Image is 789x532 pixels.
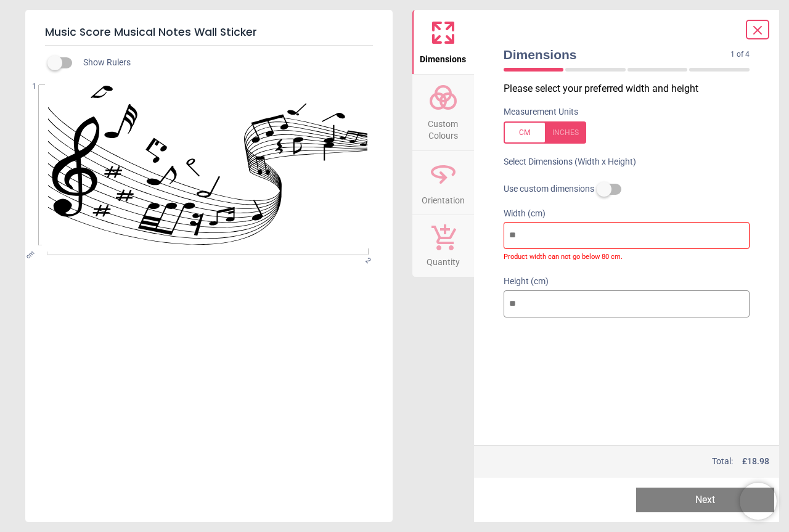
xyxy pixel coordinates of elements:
[504,46,731,63] span: Dimensions
[504,249,750,262] label: Product width can not go below 80 cm.
[747,456,769,466] span: 18.98
[742,456,769,468] span: £
[504,208,750,220] label: Width (cm)
[427,250,460,269] span: Quantity
[412,151,474,215] button: Orientation
[420,47,466,66] span: Dimensions
[24,249,35,260] span: cm
[45,20,373,46] h5: Music Score Musical Notes Wall Sticker
[504,183,594,195] span: Use custom dimensions
[504,106,578,118] label: Measurement Units
[422,189,465,207] span: Orientation
[494,156,636,168] label: Select Dimensions (Width x Height)
[730,49,750,60] span: 1 of 4
[55,55,393,70] div: Show Rulers
[414,112,473,142] span: Custom Colours
[740,483,777,520] iframe: Brevo live chat
[504,82,760,96] p: Please select your preferred width and height
[636,488,774,512] button: Next
[502,456,770,468] div: Total:
[363,256,371,264] span: 2
[412,10,474,74] button: Dimensions
[504,276,750,288] label: Height (cm)
[13,81,36,92] span: 1
[412,215,474,277] button: Quantity
[412,75,474,150] button: Custom Colours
